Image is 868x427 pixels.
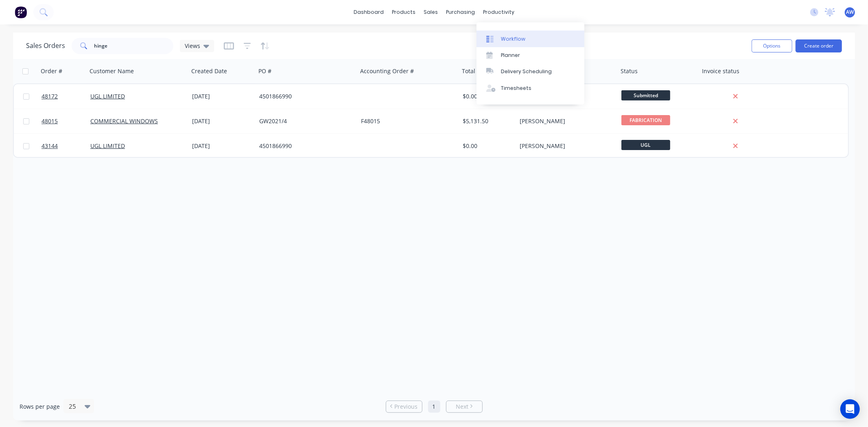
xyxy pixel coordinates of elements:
[479,6,518,18] div: productivity
[456,403,468,411] span: Next
[463,92,511,100] div: $0.00
[462,67,483,75] div: Total ($)
[501,85,531,92] div: Timesheets
[191,67,227,75] div: Created Date
[42,92,58,100] span: 48172
[477,80,584,96] a: Timesheets
[192,142,253,150] div: [DATE]
[350,6,388,18] a: dashboard
[90,67,134,75] div: Customer Name
[259,92,350,100] div: 4501866990
[20,403,60,411] span: Rows per page
[621,140,670,150] span: UGL
[477,63,584,80] a: Delivery Scheduling
[26,42,65,50] h1: Sales Orders
[185,41,200,50] span: Views
[383,401,486,413] ul: Pagination
[42,84,90,109] a: 48172
[15,6,27,18] img: Factory
[446,403,482,411] a: Next page
[90,142,125,150] a: UGL LIMITED
[702,67,739,75] div: Invoice status
[463,142,511,150] div: $0.00
[621,90,670,100] span: Submitted
[442,6,479,18] div: purchasing
[42,142,58,150] span: 43144
[386,403,422,411] a: Previous page
[259,142,350,150] div: 4501866990
[90,92,125,100] a: UGL LIMITED
[621,115,670,125] span: FABRICATION
[192,117,253,125] div: [DATE]
[361,117,451,125] div: F48015
[258,67,271,75] div: PO #
[428,401,440,413] a: Page 1 is your current page
[463,117,511,125] div: $5,131.50
[846,9,854,16] span: AW
[42,134,90,158] a: 43144
[520,142,610,150] div: [PERSON_NAME]
[360,67,414,75] div: Accounting Order #
[840,399,860,419] div: Open Intercom Messenger
[259,117,350,125] div: GW2021/4
[388,6,420,18] div: products
[394,403,418,411] span: Previous
[501,52,520,59] div: Planner
[420,6,442,18] div: sales
[501,68,552,75] div: Delivery Scheduling
[477,30,584,47] a: Workflow
[94,38,174,54] input: Search...
[41,67,62,75] div: Order #
[42,109,90,133] a: 48015
[520,117,610,125] div: [PERSON_NAME]
[477,47,584,63] a: Planner
[501,35,525,43] div: Workflow
[796,39,842,52] button: Create order
[90,117,158,125] a: COMMERCIAL WINDOWS
[621,67,638,75] div: Status
[752,39,792,52] button: Options
[192,92,253,100] div: [DATE]
[42,117,58,125] span: 48015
